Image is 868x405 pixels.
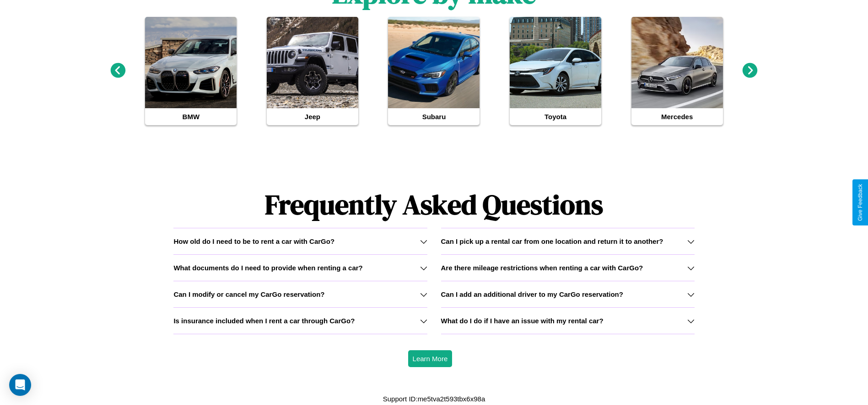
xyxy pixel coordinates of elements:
h4: BMW [145,108,237,125]
h4: Subaru [388,108,480,125]
div: Give Feedback [857,184,863,221]
h4: Mercedes [631,108,723,125]
h3: Can I add an additional driver to my CarGo reservation? [441,290,623,298]
h3: Are there mileage restrictions when renting a car with CarGo? [441,264,643,272]
h3: Can I modify or cancel my CarGo reservation? [173,290,324,298]
button: Learn More [408,350,453,367]
h3: Can I pick up a rental car from one location and return it to another? [441,237,663,245]
h3: What do I do if I have an issue with my rental car? [441,317,604,325]
h3: How old do I need to be to rent a car with CarGo? [173,237,334,245]
p: Support ID: me5tva2t593tbx6x98a [383,393,485,405]
div: Open Intercom Messenger [9,374,31,396]
h3: Is insurance included when I rent a car through CarGo? [173,317,355,325]
h4: Toyota [510,108,601,125]
h1: Frequently Asked Questions [173,181,694,228]
h3: What documents do I need to provide when renting a car? [173,264,362,272]
h4: Jeep [267,108,358,125]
